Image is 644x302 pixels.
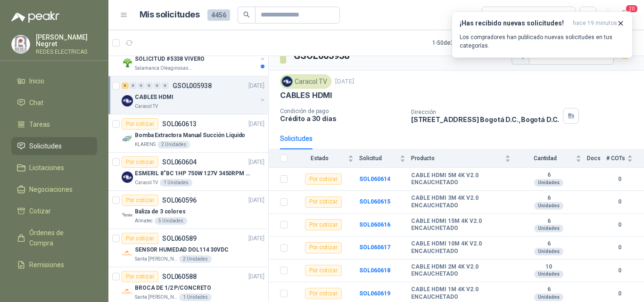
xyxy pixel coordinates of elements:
p: SOLICITUD #5338 VIVERO [135,55,205,64]
p: Condición de pago [280,108,404,114]
span: Solicitud [359,155,398,162]
img: Company Logo [122,248,133,259]
span: search [243,11,250,18]
span: Tareas [29,119,50,130]
p: [STREET_ADDRESS] Bogotá D.C. , Bogotá D.C. [411,115,559,123]
p: Salamanca Oleaginosas SAS [135,65,194,72]
b: 0 [606,175,633,184]
a: Órdenes de Compra [11,224,97,252]
div: Por cotizar [122,118,158,130]
a: Por cotizarSOL060589[DATE] Company LogoSENSOR HUMEDAD DOL114 30VDCSanta [PERSON_NAME]2 Unidades [108,229,268,267]
p: Caracol TV [135,103,158,110]
div: Por cotizar [122,195,158,206]
p: SENSOR HUMEDAD DOL114 30VDC [135,245,229,254]
div: Unidades [534,270,563,278]
p: SOL060589 [162,235,197,242]
th: # COTs [606,149,644,168]
b: 6 [516,171,581,179]
div: Por cotizar [305,173,342,185]
span: Chat [29,98,43,108]
a: Chat [11,94,97,112]
a: Cotizar [11,202,97,220]
img: Logo peakr [11,11,59,23]
p: [PERSON_NAME] Negret [36,34,97,47]
b: 10 [516,263,581,271]
img: Company Logo [12,35,30,53]
span: hace 19 minutos [573,19,617,27]
div: 0 [162,82,169,89]
div: Solicitudes [280,133,313,144]
div: Por cotizar [122,271,158,282]
div: Unidades [534,202,563,210]
b: 6 [516,195,581,202]
p: [DATE] [248,272,264,281]
b: SOL060614 [359,176,390,182]
span: Inicio [29,76,44,86]
b: 0 [606,289,633,298]
a: Configuración [11,278,97,295]
p: Santa [PERSON_NAME] [135,255,177,263]
b: CABLE HDMI 1M 4K V2.0 ENCAUCHETADO [411,286,511,301]
a: Licitaciones [11,159,97,177]
p: CABLES HDMI [280,90,332,100]
div: Por cotizar [122,156,158,168]
b: 6 [516,218,581,225]
div: Todas [487,10,507,20]
div: 5 Unidades [155,217,187,225]
p: GSOL005938 [173,82,212,89]
img: Company Logo [122,210,133,221]
div: 0 [130,82,137,89]
p: SOL060588 [162,273,197,280]
div: 0 [154,82,161,89]
span: 20 [625,4,638,13]
a: 1 0 0 0 0 0 GSOL005939[DATE] Company LogoSOLICITUD #5338 VIVEROSalamanca Oleaginosas SAS [122,42,266,72]
p: SOL060604 [162,159,197,165]
b: 0 [606,220,633,229]
span: 4456 [207,9,230,21]
div: Unidades [534,179,563,187]
p: Baliza de 3 colores [135,207,186,216]
button: 20 [616,7,633,24]
a: Por cotizarSOL060613[DATE] Company LogoBomba Extractora Manual Succión LíquidoKLARENS2 Unidades [108,114,268,153]
a: SOL060616 [359,221,390,228]
a: SOL060617 [359,244,390,251]
span: Órdenes de Compra [29,228,88,248]
p: [DATE] [335,77,354,86]
p: Almatec [135,217,153,225]
div: Por cotizar [305,196,342,208]
p: [DATE] [248,234,264,243]
div: Por cotizar [305,242,342,253]
th: Cantidad [516,149,587,168]
span: Remisiones [29,260,64,270]
p: Bomba Extractora Manual Succión Líquido [135,131,245,140]
span: Estado [293,155,346,162]
b: 0 [606,266,633,275]
div: 1 Unidades [160,179,192,187]
span: # COTs [606,155,625,162]
img: Company Logo [122,133,133,145]
img: Company Logo [122,57,133,68]
a: SOL060618 [359,267,390,274]
p: Dirección [411,109,559,115]
div: 1 - 50 de 3856 [432,35,494,50]
b: 6 [516,286,581,294]
p: [DATE] [248,120,264,129]
div: Unidades [534,225,563,232]
span: Solicitudes [29,141,62,151]
img: Company Logo [122,286,133,297]
a: SOL060615 [359,198,390,205]
b: CABLE HDMI 3M 4K V2.0 ENCAUCHETADO [411,195,511,209]
p: Santa [PERSON_NAME] [135,294,177,301]
h3: GSOL005938 [294,49,351,63]
b: CABLE HDMI 5M 4K V2.0 ENCAUCHETADO [411,172,511,187]
b: CABLE HDMI 10M 4K V2.0 ENCAUCHETADO [411,240,511,255]
p: ESMERIL 8"BC 1HP 750W 127V 3450RPM URREA [135,169,252,178]
p: BROCA DE 1/2 P/CONCRETO [135,284,211,293]
div: Por cotizar [305,265,342,276]
b: 0 [606,197,633,206]
span: Negociaciones [29,184,73,195]
span: Cotizar [29,206,51,216]
div: 2 Unidades [157,141,190,148]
